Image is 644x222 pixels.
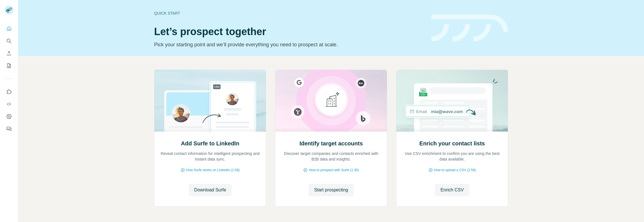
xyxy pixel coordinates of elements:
[4,24,13,34] button: Quick start
[402,151,502,162] p: Use CSV enrichment to confirm you are using the best data available.
[4,111,13,122] button: Dashboard
[186,168,240,173] span: How Surfe works on LinkedIn (1:58)
[154,70,266,132] img: Add Surfe to LinkedIn
[154,26,425,37] h1: Let’s prospect together
[4,61,13,71] button: My lists
[181,139,239,147] h2: Add Surfe to LinkedIn
[160,151,260,162] p: Reveal contact information for intelligent prospecting and instant data sync.
[281,151,381,162] p: Discover target companies and contacts enriched with B2B data and insights.
[309,184,354,196] button: Start prospecting
[154,10,425,16] div: Quick start
[440,187,464,193] span: Enrich CSV
[431,15,508,42] img: banner
[4,99,13,109] button: Use Surfe API
[419,139,485,147] h2: Enrich your contact lists
[4,87,13,97] button: Use Surfe on LinkedIn
[314,187,348,193] span: Start prospecting
[434,168,476,173] span: How to upload a CSV (2:59)
[154,41,425,49] p: Pick your starting point and we’ll provide everything you need to prospect at scale.
[4,36,13,46] button: Search
[396,70,508,132] img: Enrich your contact lists
[4,48,13,58] button: Enrich CSV
[194,187,226,193] span: Download Surfe
[435,184,469,196] button: Enrich CSV
[275,70,387,132] img: Identify target accounts
[309,168,359,173] span: How to prospect with Surfe (1:30)
[4,124,13,134] button: Feedback
[300,139,363,147] h2: Identify target accounts
[189,184,232,196] button: Download Surfe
